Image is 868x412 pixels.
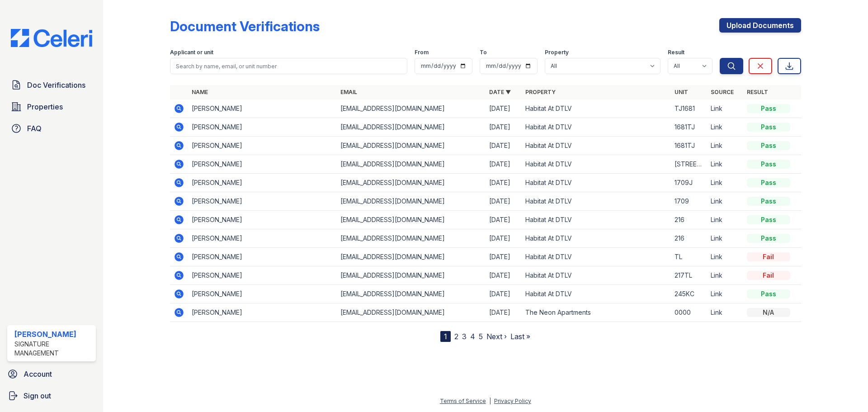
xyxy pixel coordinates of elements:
[337,285,486,303] td: [EMAIL_ADDRESS][DOMAIN_NAME]
[747,197,790,206] div: Pass
[486,229,522,248] td: [DATE]
[486,118,522,137] td: [DATE]
[719,18,801,33] a: Upload Documents
[188,137,337,155] td: [PERSON_NAME]
[747,141,790,150] div: Pass
[747,123,790,132] div: Pass
[486,303,522,322] td: [DATE]
[188,118,337,137] td: [PERSON_NAME]
[671,99,707,118] td: TJ1681
[707,266,743,285] td: Link
[486,248,522,266] td: [DATE]
[337,99,486,118] td: [EMAIL_ADDRESS][DOMAIN_NAME]
[337,155,486,174] td: [EMAIL_ADDRESS][DOMAIN_NAME]
[4,29,99,47] img: CE_Logo_Blue-a8612792a0a2168367f1c8372b55b34899dd931a85d93a1a3d3e32e68fde9ad4.png
[671,266,707,285] td: 217TL
[671,155,707,174] td: [STREET_ADDRESS][PERSON_NAME]
[27,80,85,90] span: Doc Verifications
[188,303,337,322] td: [PERSON_NAME]
[486,137,522,155] td: [DATE]
[188,192,337,211] td: [PERSON_NAME]
[192,89,208,95] a: Name
[14,329,92,340] div: [PERSON_NAME]
[707,174,743,192] td: Link
[188,99,337,118] td: [PERSON_NAME]
[510,332,530,341] a: Last »
[671,211,707,229] td: 216
[671,248,707,266] td: TL
[337,266,486,285] td: [EMAIL_ADDRESS][DOMAIN_NAME]
[522,211,670,229] td: Habitat At DTLV
[747,104,790,113] div: Pass
[489,89,511,95] a: Date ▼
[522,285,670,303] td: Habitat At DTLV
[747,178,790,187] div: Pass
[522,229,670,248] td: Habitat At DTLV
[337,192,486,211] td: [EMAIL_ADDRESS][DOMAIN_NAME]
[747,289,790,298] div: Pass
[668,49,684,56] label: Result
[494,398,531,404] a: Privacy Policy
[707,118,743,137] td: Link
[522,174,670,192] td: Habitat At DTLV
[522,99,670,118] td: Habitat At DTLV
[747,252,790,261] div: Fail
[462,332,467,341] a: 3
[337,118,486,137] td: [EMAIL_ADDRESS][DOMAIN_NAME]
[671,285,707,303] td: 245KC
[522,155,670,174] td: Habitat At DTLV
[14,340,92,358] div: Signature Management
[747,271,790,280] div: Fail
[454,332,458,341] a: 2
[440,398,486,404] a: Terms of Service
[707,155,743,174] td: Link
[188,266,337,285] td: [PERSON_NAME]
[707,137,743,155] td: Link
[522,137,670,155] td: Habitat At DTLV
[188,174,337,192] td: [PERSON_NAME]
[747,234,790,243] div: Pass
[337,229,486,248] td: [EMAIL_ADDRESS][DOMAIN_NAME]
[545,49,569,56] label: Property
[522,248,670,266] td: Habitat At DTLV
[486,174,522,192] td: [DATE]
[340,89,357,95] a: Email
[188,229,337,248] td: [PERSON_NAME]
[470,332,475,341] a: 4
[337,303,486,322] td: [EMAIL_ADDRESS][DOMAIN_NAME]
[27,123,42,134] span: FAQ
[671,229,707,248] td: 216
[337,211,486,229] td: [EMAIL_ADDRESS][DOMAIN_NAME]
[707,285,743,303] td: Link
[522,266,670,285] td: Habitat At DTLV
[337,137,486,155] td: [EMAIL_ADDRESS][DOMAIN_NAME]
[522,303,670,322] td: The Neon Apartments
[707,99,743,118] td: Link
[486,99,522,118] td: [DATE]
[440,331,451,342] div: 1
[24,390,51,401] span: Sign out
[170,58,407,74] input: Search by name, email, or unit number
[671,174,707,192] td: 1709J
[188,155,337,174] td: [PERSON_NAME]
[707,229,743,248] td: Link
[747,308,790,317] div: N/A
[486,266,522,285] td: [DATE]
[415,49,429,56] label: From
[711,89,734,95] a: Source
[522,118,670,137] td: Habitat At DTLV
[7,76,96,94] a: Doc Verifications
[480,49,487,56] label: To
[486,285,522,303] td: [DATE]
[4,387,99,405] a: Sign out
[486,155,522,174] td: [DATE]
[707,192,743,211] td: Link
[522,192,670,211] td: Habitat At DTLV
[486,211,522,229] td: [DATE]
[747,89,768,95] a: Result
[671,192,707,211] td: 1709
[7,119,96,137] a: FAQ
[675,89,688,95] a: Unit
[27,101,63,112] span: Properties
